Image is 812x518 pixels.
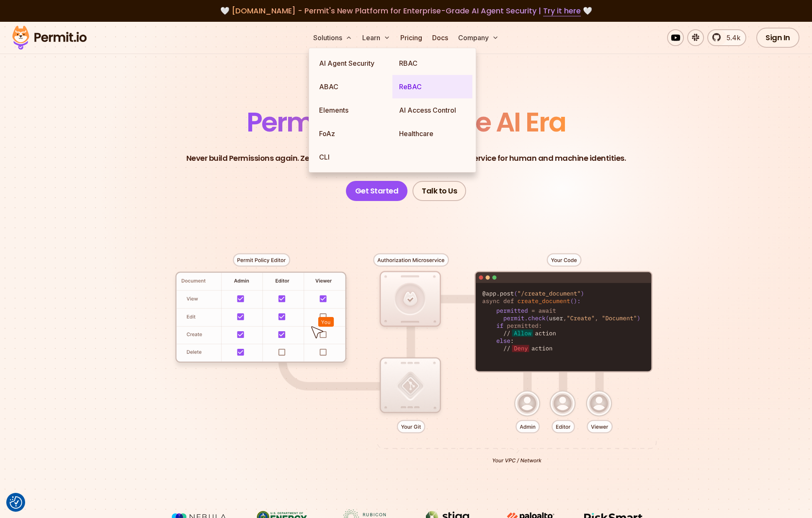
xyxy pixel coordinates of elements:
a: CLI [312,145,392,169]
p: Never build Permissions again. Zero-latency fine-grained authorization as a service for human and... [186,152,626,164]
a: FoAz [312,122,392,145]
a: RBAC [392,52,472,75]
a: ReBAC [392,75,472,98]
div: 🤍 🤍 [20,5,792,17]
a: Get Started [346,181,408,201]
button: Solutions [310,29,356,46]
a: Elements [312,98,392,122]
button: Consent Preferences [10,496,22,509]
a: Sign In [756,28,799,48]
span: Permissions for The AI Era [247,103,566,141]
a: Pricing [397,29,425,46]
button: Learn [359,29,394,46]
button: Company [455,29,502,46]
a: Healthcare [392,122,472,145]
img: Permit logo [8,23,90,52]
a: 5.4k [707,29,746,46]
a: Try it here [543,5,581,16]
span: [DOMAIN_NAME] - Permit's New Platform for Enterprise-Grade AI Agent Security | [232,5,581,16]
span: 5.4k [722,33,740,43]
a: ABAC [312,75,392,98]
a: AI Agent Security [312,52,392,75]
a: Talk to Us [412,181,466,201]
a: Docs [429,29,451,46]
a: AI Access Control [392,98,472,122]
img: Revisit consent button [10,496,22,509]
